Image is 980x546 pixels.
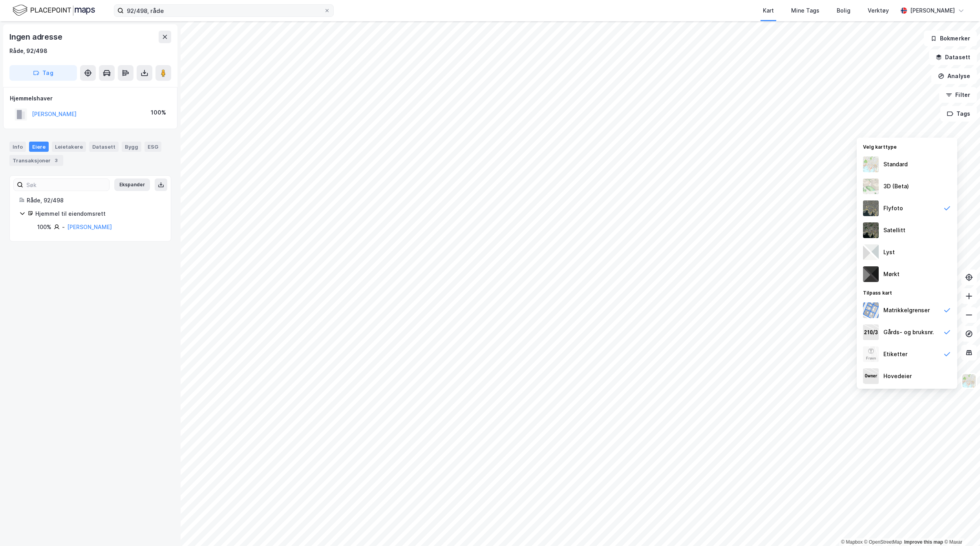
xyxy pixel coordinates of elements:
div: Bolig [837,6,850,15]
a: [PERSON_NAME] [67,224,112,230]
img: majorOwner.b5e170eddb5c04bfeeff.jpeg [863,368,879,384]
img: luj3wr1y2y3+OchiMxRmMxRlscgabnMEmZ7DJGWxyBpucwSZnsMkZbHIGm5zBJmewyRlscgabnMEmZ7DJGWxyBpucwSZnsMkZ... [863,244,879,260]
img: Z [863,157,879,172]
div: 3 [52,157,60,164]
div: Gårds- og bruksnr. [883,328,934,337]
div: 100% [151,108,166,117]
a: Improve this map [904,539,943,545]
a: OpenStreetMap [864,539,902,545]
div: Datasett [89,142,119,152]
div: - [62,222,65,232]
div: Lyst [883,248,895,257]
div: Mine Tags [791,6,819,15]
div: Satellitt [883,226,905,235]
button: Tags [940,106,977,122]
div: Info [9,142,26,152]
div: Matrikkelgrenser [883,306,930,315]
button: Filter [939,87,977,103]
div: Mørkt [883,269,900,279]
img: cadastreKeys.547ab17ec502f5a4ef2b.jpeg [863,324,879,340]
img: Z [863,346,879,362]
div: 3D (Beta) [883,182,909,191]
div: Standard [883,160,908,169]
button: Tag [9,65,77,81]
input: Søk på adresse, matrikkel, gårdeiere, leietakere eller personer [124,5,324,16]
img: nCdM7BzjoCAAAAAElFTkSuQmCC [863,266,879,282]
div: 100% [37,222,51,232]
div: Hovedeier [883,371,912,381]
div: Kontrollprogram for chat [941,508,980,546]
div: Leietakere [52,142,86,152]
div: Hjemmel til eiendomsrett [35,209,161,218]
img: Z [863,178,879,194]
div: Eiere [29,142,49,152]
img: Z [863,200,879,216]
img: logo.f888ab2527a4732fd821a326f86c7f29.svg [13,4,95,17]
input: Søk [23,179,109,191]
div: Råde, 92/498 [9,46,48,56]
div: ESG [144,142,161,152]
div: Kart [763,6,774,15]
div: Etiketter [883,349,907,359]
div: Hjemmelshaver [10,94,171,103]
a: Mapbox [841,539,863,545]
img: Z [962,373,976,388]
div: Ingen adresse [9,31,64,43]
div: Verktøy [868,6,889,15]
div: Transaksjoner [9,155,63,166]
div: Bygg [122,142,141,152]
button: Datasett [929,49,977,65]
iframe: Chat Widget [941,508,980,546]
div: Råde, 92/498 [27,196,161,205]
div: Velg karttype [857,139,957,153]
button: Bokmerker [924,31,977,46]
div: [PERSON_NAME] [910,6,955,15]
button: Ekspander [114,178,150,191]
div: Tilpass kart [857,285,957,299]
button: Analyse [931,68,977,84]
img: cadastreBorders.cfe08de4b5ddd52a10de.jpeg [863,302,879,318]
img: 9k= [863,222,879,238]
div: Flyfoto [883,204,903,213]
